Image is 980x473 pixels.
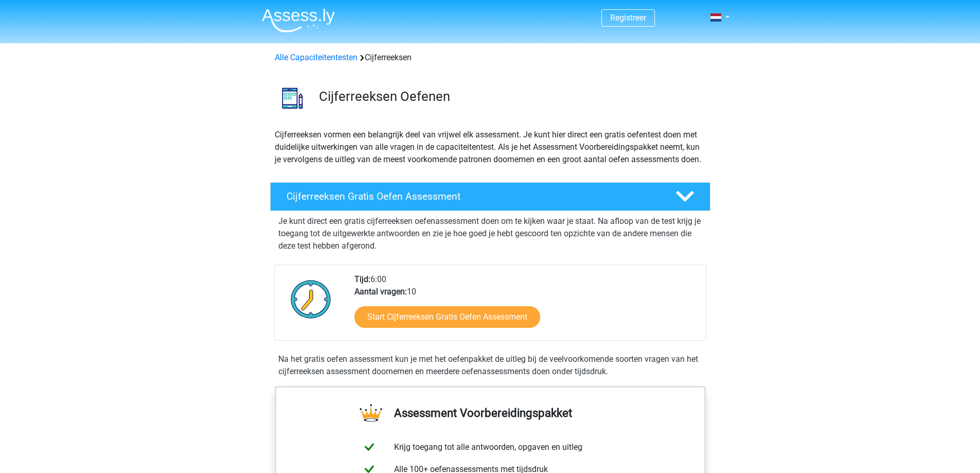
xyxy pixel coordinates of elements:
[287,190,659,202] h4: Cijferreeksen Gratis Oefen Assessment
[354,306,540,328] a: Start Cijferreeksen Gratis Oefen Assessment
[271,76,314,120] img: cijferreeksen
[274,353,706,378] div: Na het gratis oefen assessment kun je met het oefenpakket de uitleg bij de veelvoorkomende soorte...
[347,273,705,340] div: 6:00 10
[354,287,407,296] b: Aantal vragen:
[266,182,715,211] a: Cijferreeksen Gratis Oefen Assessment
[610,13,646,23] a: Registreer
[275,52,358,62] a: Alle Capaciteitentesten
[262,8,335,32] img: Assessly
[278,215,702,252] p: Je kunt direct een gratis cijferreeksen oefenassessment doen om te kijken waar je staat. Na afloo...
[354,274,370,284] b: Tijd:
[271,51,710,64] div: Cijferreeksen
[285,273,337,325] img: Klok
[319,89,702,104] h3: Cijferreeksen Oefenen
[275,129,706,166] p: Cijferreeksen vormen een belangrijk deel van vrijwel elk assessment. Je kunt hier direct een grat...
